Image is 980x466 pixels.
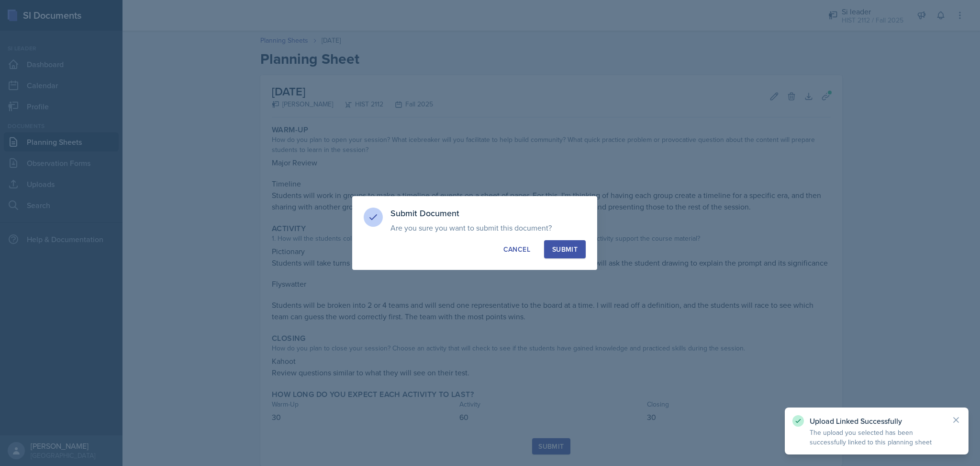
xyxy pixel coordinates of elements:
button: Submit [544,240,586,258]
h3: Submit Document [390,208,586,219]
div: Submit [552,245,578,254]
div: Cancel [503,245,530,254]
button: Cancel [495,240,538,258]
p: Upload Linked Successfully [810,416,944,426]
p: Are you sure you want to submit this document? [390,223,586,233]
p: The upload you selected has been successfully linked to this planning sheet [810,428,944,447]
